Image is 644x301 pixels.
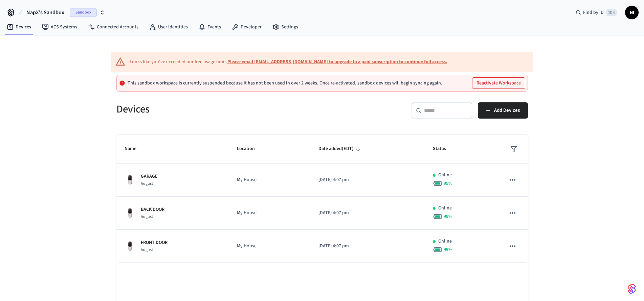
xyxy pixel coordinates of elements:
span: NI [626,6,638,19]
p: FRONT DOOR [141,239,168,246]
p: [DATE] 4:07 pm [318,243,417,250]
a: Devices [1,21,37,33]
a: Events [193,21,226,33]
span: Name [125,144,145,154]
p: My House [237,209,302,217]
p: Online [438,205,452,212]
p: [DATE] 4:07 pm [318,176,417,183]
a: User Identities [144,21,193,33]
img: Yale Assure Touchscreen Wifi Smart Lock, Satin Nickel, Front [125,175,135,185]
span: Add Devices [494,106,520,115]
p: [DATE] 4:07 pm [318,209,417,217]
a: Connected Accounts [83,21,144,33]
p: Online [438,238,452,245]
p: My House [237,176,302,183]
p: This sandbox workspace is currently suspended because it has not been used in over 2 weeks. Once ... [128,80,442,86]
p: Online [438,172,452,179]
p: My House [237,243,302,250]
div: Looks like you've exceeded our free usage limit. [130,58,447,66]
a: ACS Systems [37,21,83,33]
span: Location [237,144,264,154]
a: Please email [EMAIL_ADDRESS][DOMAIN_NAME] to upgrade to a paid subscription to continue full access. [227,58,447,65]
span: August [141,214,153,220]
button: Reactivate Workspace [472,78,525,89]
span: ⌘ K [606,9,617,16]
span: 99 % [444,180,452,187]
span: Status [433,144,455,154]
span: 99 % [444,246,452,253]
span: Find by ID [583,9,604,16]
span: 99 % [444,213,452,220]
p: GARAGE [141,173,158,180]
button: Add Devices [478,102,528,119]
span: August [141,247,153,253]
h5: Devices [116,102,318,116]
button: NI [625,6,639,19]
span: Date added(EDT) [318,144,362,154]
div: Find by ID⌘ K [570,6,622,19]
img: Yale Assure Touchscreen Wifi Smart Lock, Satin Nickel, Front [125,241,135,252]
img: Yale Assure Touchscreen Wifi Smart Lock, Satin Nickel, Front [125,208,135,219]
span: August [141,181,153,186]
table: sticky table [116,135,528,263]
span: Sandbox [70,8,97,17]
a: Developer [226,21,267,33]
img: SeamLogoGradient.69752ec5.svg [628,283,636,294]
span: NapX's Sandbox [26,8,64,17]
a: Settings [267,21,304,33]
p: BACK DOOR [141,206,164,213]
